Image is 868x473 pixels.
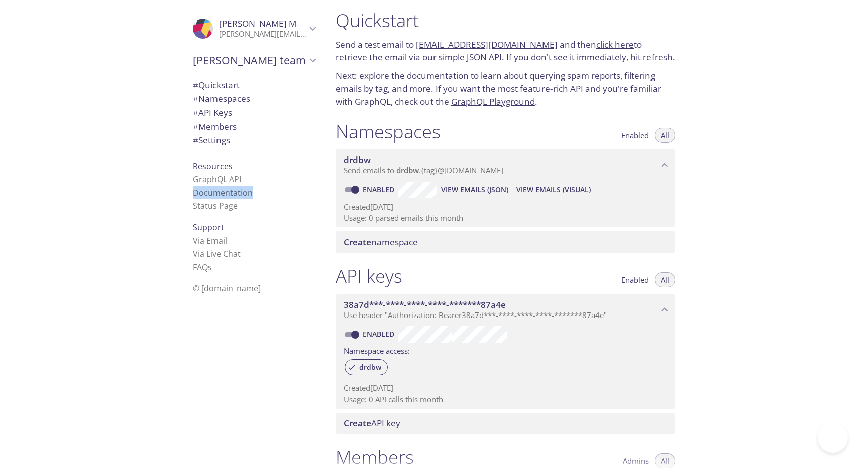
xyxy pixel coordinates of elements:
[185,92,323,106] div: Namespaces
[193,53,306,67] span: [PERSON_NAME] team
[336,413,675,434] div: Create API Key
[344,236,371,248] span: Create
[336,38,675,64] p: Send a test email to and then to retrieve the email via our simple JSON API. If you don't see it ...
[185,106,323,120] div: API Keys
[353,363,387,372] span: drdbw
[185,12,323,45] div: Bruno M
[336,9,675,32] h1: Quickstart
[193,235,227,246] a: Via Email
[344,236,418,248] span: namespace
[193,134,198,146] span: #
[219,18,296,29] span: [PERSON_NAME] M
[336,446,414,468] h1: Members
[336,149,675,181] div: drdbw namespace
[437,182,512,198] button: View Emails (JSON)
[336,265,402,287] h1: API keys
[185,120,323,134] div: Members
[193,107,198,118] span: #
[512,182,595,198] button: View Emails (Visual)
[185,47,323,73] div: Avara's team
[344,213,667,223] p: Usage: 0 parsed emails this month
[396,165,419,175] span: drdbw
[193,222,224,233] span: Support
[615,272,655,287] button: Enabled
[344,383,667,393] p: Created [DATE]
[193,187,253,198] a: Documentation
[208,262,212,273] span: s
[193,134,230,146] span: Settings
[193,79,240,91] span: Quickstart
[185,133,323,147] div: Team Settings
[596,39,634,50] a: click here
[193,262,212,273] a: FAQ
[615,128,655,143] button: Enabled
[336,231,675,253] div: Create namespace
[193,93,250,104] span: Namespaces
[193,283,261,294] span: © [DOMAIN_NAME]
[185,78,323,92] div: Quickstart
[193,93,198,104] span: #
[219,29,306,39] p: [PERSON_NAME][EMAIL_ADDRESS][PERSON_NAME][DOMAIN_NAME]
[516,184,591,196] span: View Emails (Visual)
[361,185,398,194] a: Enabled
[336,69,675,108] p: Next: explore the to learn about querying spam reports, filtering emails by tag, and more. If you...
[344,154,371,166] span: drdbw
[655,128,675,143] button: All
[193,79,198,91] span: #
[655,272,675,287] button: All
[193,121,198,132] span: #
[344,417,371,429] span: Create
[344,394,667,405] p: Usage: 0 API calls this month
[193,161,233,172] span: Resources
[451,96,535,107] a: GraphQL Playground
[193,121,237,132] span: Members
[344,165,503,175] span: Send emails to . {tag} @[DOMAIN_NAME]
[336,120,441,143] h1: Namespaces
[193,248,241,259] a: Via Live Chat
[416,39,558,50] a: [EMAIL_ADDRESS][DOMAIN_NAME]
[361,329,398,339] a: Enabled
[193,200,238,211] a: Status Page
[344,343,410,357] label: Namespace access:
[441,184,508,196] span: View Emails (JSON)
[345,359,388,375] div: drdbw
[407,70,469,82] a: documentation
[818,423,848,453] iframe: Help Scout Beacon - Open
[344,417,400,429] span: API key
[655,453,675,468] button: All
[193,174,241,185] a: GraphQL API
[344,202,667,212] p: Created [DATE]
[193,107,232,118] span: API Keys
[617,453,655,468] button: Admins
